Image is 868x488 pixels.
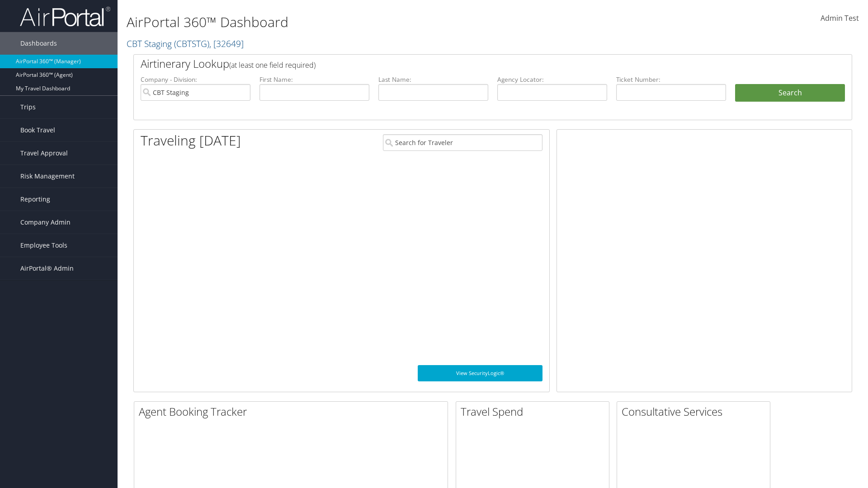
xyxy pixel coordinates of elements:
label: First Name: [259,75,369,84]
span: AirPortal® Admin [20,257,74,280]
span: ( CBTSTG ) [174,38,209,50]
input: Search for Traveler [383,134,542,151]
h2: Agent Booking Tracker [139,404,448,419]
span: Reporting [20,188,50,211]
label: Last Name: [378,75,488,84]
label: Agency Locator: [497,75,607,84]
span: (at least one field required) [229,60,316,70]
span: Dashboards [20,32,57,55]
h1: AirPortal 360™ Dashboard [127,13,615,32]
span: Trips [20,96,36,118]
a: Admin Test [821,5,859,33]
h2: Consultative Services [622,404,770,419]
span: Travel Approval [20,142,68,164]
a: View SecurityLogic® [418,365,542,381]
h2: Travel Spend [461,404,609,419]
span: Book Travel [20,119,55,141]
label: Company - Division: [141,75,250,84]
span: Employee Tools [20,234,67,257]
label: Ticket Number: [616,75,726,84]
h2: Airtinerary Lookup [141,56,785,71]
span: Risk Management [20,165,75,188]
img: airportal-logo.png [20,6,110,27]
span: Admin Test [821,13,859,23]
button: Search [735,84,845,102]
a: CBT Staging [127,38,244,50]
h1: Traveling [DATE] [141,131,241,150]
span: Company Admin [20,211,71,234]
span: , [ 32649 ] [209,38,244,50]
